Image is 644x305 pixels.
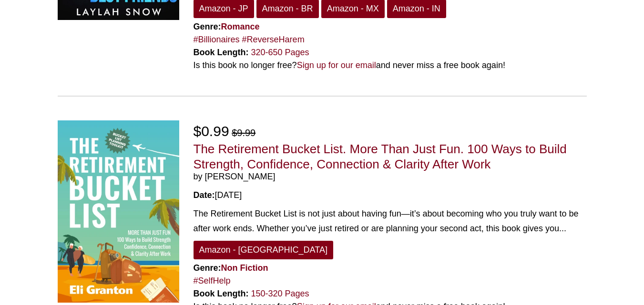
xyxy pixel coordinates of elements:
a: 320-650 Pages [251,48,309,57]
a: #ReverseHarem [242,35,305,44]
a: Amazon - [GEOGRAPHIC_DATA] [194,241,333,259]
a: 150-320 Pages [251,289,309,298]
a: #SelfHelp [194,276,231,285]
strong: Book Length: [194,48,249,57]
a: Romance [221,22,260,31]
div: Is this book no longer free? and never miss a free book again! [194,59,587,72]
strong: Genre: [194,22,260,31]
strong: Book Length: [194,289,249,298]
a: The Retirement Bucket List. More Than Just Fun. 100 Ways to Build Strength, Confidence, Connectio... [194,142,567,171]
div: [DATE] [194,189,587,202]
span: by [PERSON_NAME] [194,172,587,182]
a: Sign up for our email [297,60,376,70]
a: Non Fiction [221,263,268,273]
span: $0.99 [194,123,229,139]
img: The Retirement Bucket List. More Than Just Fun. 100 Ways to Build Strength, Confidence, Connectio... [58,120,179,303]
div: The Retirement Bucket List is not just about having fun—it’s about becoming who you truly want to... [194,207,587,236]
del: $9.99 [232,128,256,138]
a: #Billionaires [194,35,240,44]
strong: Date: [194,190,215,200]
strong: Genre: [194,263,268,273]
